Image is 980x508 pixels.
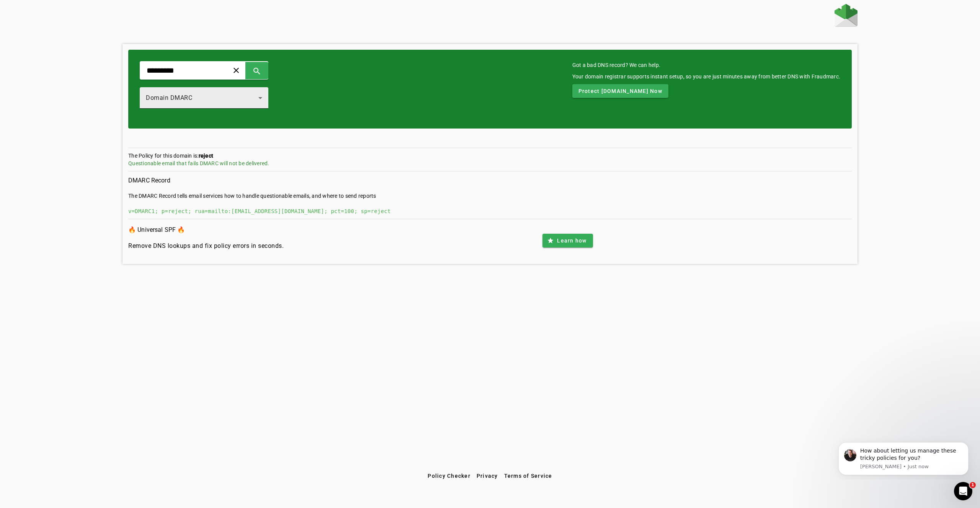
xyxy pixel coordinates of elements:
div: Your domain registrar supports instant setup, so you are just minutes away from better DNS with F... [572,73,841,80]
span: Policy Checker [428,473,470,479]
div: The DMARC Record tells email services how to handle questionable emails, and where to send reports [128,192,852,200]
div: v=DMARC1; p=reject; rua=mailto:[EMAIL_ADDRESS][DOMAIN_NAME]; pct=100; sp=reject [128,207,852,215]
span: Learn how [557,237,586,244]
h4: Remove DNS lookups and fix policy errors in seconds. [128,241,284,251]
span: Protect [DOMAIN_NAME] Now [578,87,662,95]
section: The Policy for this domain is: [128,152,852,171]
button: Learn how [542,234,593,247]
span: Terms of Service [504,473,552,479]
button: Privacy [474,469,501,483]
span: 1 [970,482,976,488]
iframe: Intercom notifications message [827,435,980,480]
h3: 🔥 Universal SPF 🔥 [128,225,284,235]
span: Domain DMARC [146,94,192,101]
button: Protect [DOMAIN_NAME] Now [572,84,668,98]
strong: reject [199,153,214,159]
button: Policy Checker [425,469,474,483]
div: Questionable email that fails DMARC will not be delivered. [128,160,852,167]
span: Privacy [477,473,498,479]
a: Home [835,4,857,29]
img: Fraudmarc Logo [835,4,857,27]
button: Terms of Service [501,469,555,483]
h3: DMARC Record [128,175,852,186]
mat-card-title: Got a bad DNS record? We can help. [572,61,841,69]
iframe: Intercom live chat [954,482,972,500]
